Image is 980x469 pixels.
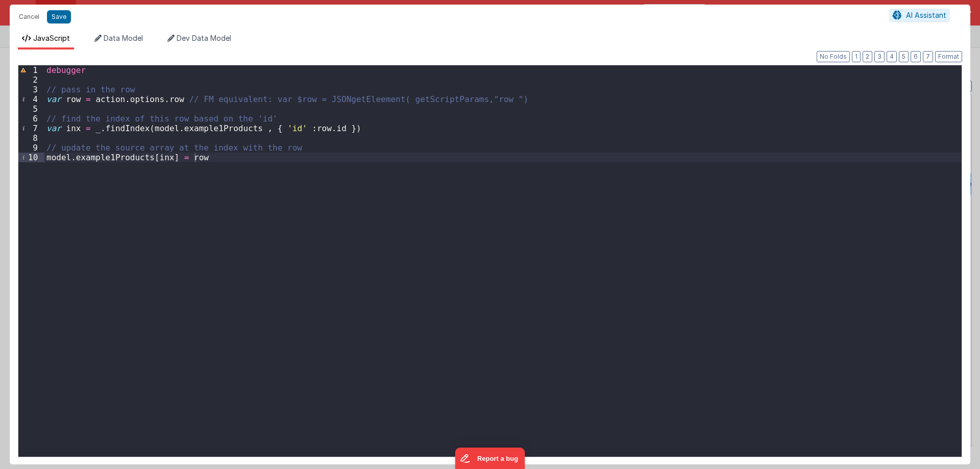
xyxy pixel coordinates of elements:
[47,10,71,23] button: Save
[911,51,921,62] button: 6
[817,51,850,62] button: No Folds
[889,9,950,22] button: AI Assistant
[899,51,909,62] button: 5
[14,10,44,24] button: Cancel
[18,153,44,162] div: 10
[887,51,897,62] button: 4
[18,104,44,114] div: 5
[863,51,872,62] button: 2
[18,124,44,133] div: 7
[935,51,962,62] button: Format
[104,34,143,42] span: Data Model
[874,51,885,62] button: 3
[18,65,44,75] div: 1
[177,34,231,42] span: Dev Data Model
[18,114,44,124] div: 6
[455,448,525,469] iframe: Marker.io feedback button
[852,51,861,62] button: 1
[18,75,44,85] div: 2
[33,34,70,42] span: JavaScript
[18,85,44,94] div: 3
[18,133,44,143] div: 8
[18,94,44,104] div: 4
[18,143,44,153] div: 9
[906,11,946,19] span: AI Assistant
[923,51,933,62] button: 7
